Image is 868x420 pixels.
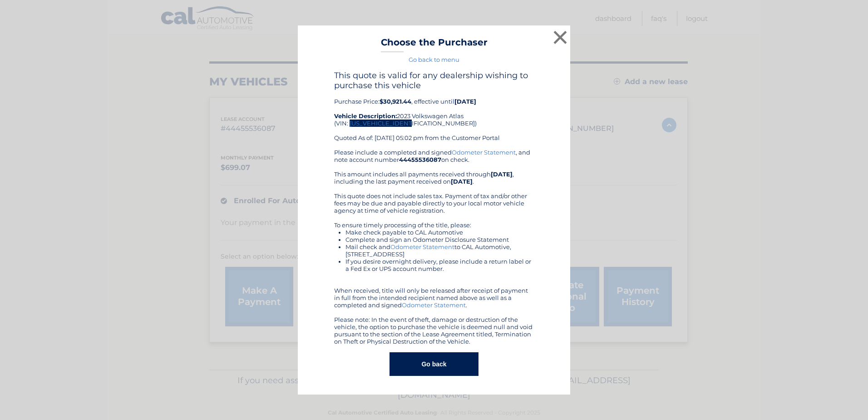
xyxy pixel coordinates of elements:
b: $30,921.44 [380,98,411,105]
button: × [551,28,569,46]
a: Odometer Statement [402,301,466,309]
b: [DATE] [491,170,513,178]
a: Odometer Statement [452,149,516,156]
a: Go back to menu [409,56,459,63]
b: [DATE] [454,98,476,105]
div: Please include a completed and signed , and note account number on check. This amount includes al... [334,149,534,345]
h4: This quote is valid for any dealership wishing to purchase this vehicle [334,70,534,90]
div: Purchase Price: , effective until 2023 Volkswagen Atlas (VIN: [US_VEHICLE_IDENTIFICATION_NUMBER])... [334,70,534,149]
button: Go back [390,352,478,376]
li: Complete and sign an Odometer Disclosure Statement [345,236,534,243]
b: [DATE] [451,178,473,185]
a: Odometer Statement [390,243,454,250]
strong: Vehicle Description: [334,112,397,120]
li: Mail check and to CAL Automotive, [STREET_ADDRESS] [345,243,534,258]
b: 44455536087 [399,156,441,163]
h3: Choose the Purchaser [381,37,488,53]
li: Make check payable to CAL Automotive [345,229,534,236]
li: If you desire overnight delivery, please include a return label or a Fed Ex or UPS account number. [345,258,534,272]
